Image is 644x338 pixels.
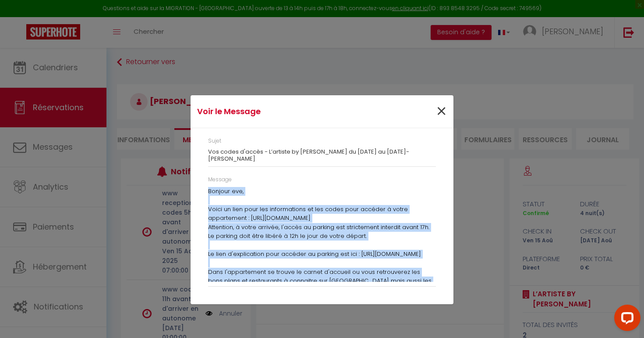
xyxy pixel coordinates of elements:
span: × [436,98,447,125]
h3: Vos codes d'accès - L’artiste by [PERSON_NAME] du [DATE] au [DATE]-[PERSON_NAME] [208,148,436,162]
iframe: LiveChat chat widget [607,301,644,338]
label: Sujet [208,137,221,145]
button: Close [436,102,447,121]
label: Message [208,176,232,184]
h4: Voir le Message [197,105,360,118]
